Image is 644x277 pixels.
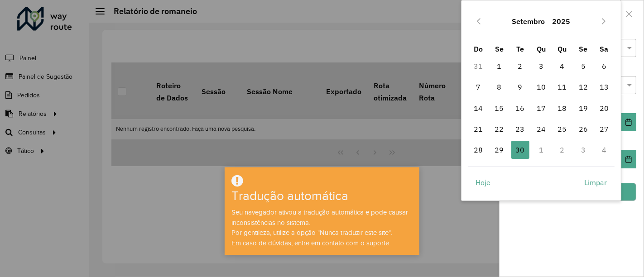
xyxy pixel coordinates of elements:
span: 17 [532,99,550,117]
span: 7 [469,78,487,96]
td: 16 [509,98,530,119]
span: 19 [574,99,592,117]
span: 11 [553,78,571,96]
span: Sa [600,44,609,53]
td: 3 [531,56,552,76]
td: 20 [594,98,615,119]
span: 28 [469,141,487,159]
td: 24 [531,119,552,139]
span: 20 [595,99,613,117]
td: 21 [468,119,489,139]
td: 5 [573,56,594,76]
span: 14 [469,99,487,117]
font: Em caso de dúvidas, entre em contato com o suporte. [231,239,390,247]
span: Se [579,44,587,53]
span: 12 [574,78,592,96]
td: 18 [552,98,572,119]
span: 1 [490,57,508,75]
td: 27 [594,119,615,139]
td: 30 [509,139,530,160]
span: 2 [511,57,529,75]
span: 8 [490,78,508,96]
span: 3 [532,57,550,75]
button: Escolha a data [621,150,636,168]
td: 13 [594,76,615,97]
td: 28 [468,139,489,160]
td: 23 [509,119,530,139]
span: 26 [574,120,592,138]
td: 14 [468,98,489,119]
span: 27 [595,120,613,138]
span: 16 [511,99,529,117]
span: 15 [490,99,508,117]
td: 6 [594,56,615,76]
td: 17 [531,98,552,119]
td: 3 [573,139,594,160]
font: Hoje [476,178,490,187]
button: Previous Month [471,14,486,29]
span: 22 [490,120,508,138]
span: 4 [553,57,571,75]
td: 7 [468,76,489,97]
td: 8 [489,76,509,97]
span: Qu [557,44,567,53]
span: Se [495,44,504,53]
td: 31 [468,56,489,76]
span: 24 [532,120,550,138]
font: Limpar [584,178,607,187]
td: 25 [552,119,572,139]
span: 5 [574,57,592,75]
span: Qu [537,44,546,53]
button: Hoje [468,173,498,191]
td: 1 [489,56,509,76]
span: 13 [595,78,613,96]
td: 26 [573,119,594,139]
font: Seu navegador ativou a tradução automática e pode causar inconsistências no sistema. [231,209,408,226]
td: 22 [489,119,509,139]
button: Limpar [577,173,615,191]
button: Choose Year [548,10,574,32]
td: 15 [489,98,509,119]
span: 21 [469,120,487,138]
span: 18 [553,99,571,117]
span: 9 [511,78,529,96]
td: 12 [573,76,594,97]
td: 1 [531,139,552,160]
span: Te [516,44,524,53]
span: 23 [511,120,529,138]
font: Tradução automática [231,189,348,203]
span: Do [474,44,483,53]
font: Por gentileza, utilize a opção "Nunca traduzir este site". [231,229,392,236]
td: 29 [489,139,509,160]
span: 6 [595,57,613,75]
span: 10 [532,78,550,96]
td: 4 [552,56,572,76]
button: Choose Month [508,10,548,32]
td: 4 [594,139,615,160]
td: 9 [509,76,530,97]
td: 11 [552,76,572,97]
td: 10 [531,76,552,97]
button: Escolha a data [621,113,636,131]
span: 30 [511,141,529,159]
span: 25 [553,120,571,138]
td: 2 [552,139,572,160]
td: 19 [573,98,594,119]
td: 2 [509,56,530,76]
span: 29 [490,141,508,159]
button: Next Month [596,14,611,29]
